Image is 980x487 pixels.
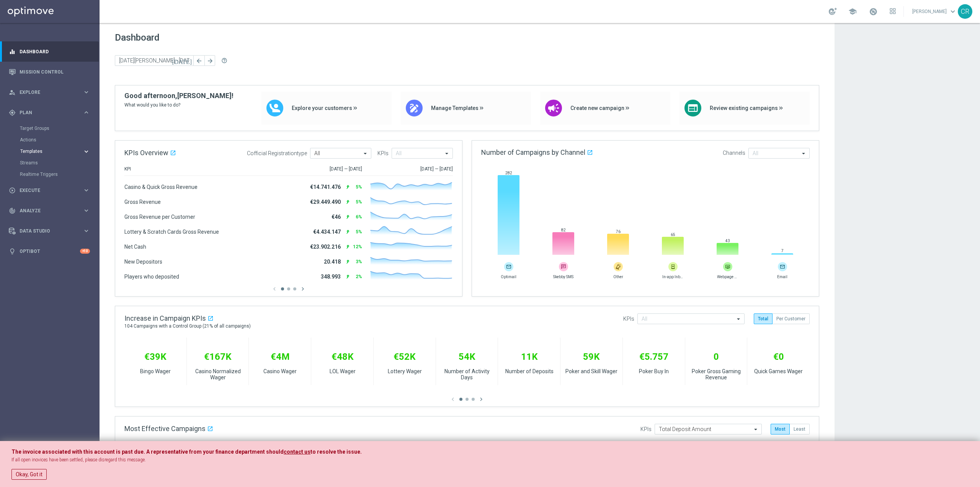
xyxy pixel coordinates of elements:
div: Mission Control [9,62,90,82]
a: [PERSON_NAME]keyboard_arrow_down [911,6,958,17]
div: Templates [20,149,83,154]
i: keyboard_arrow_right [83,187,90,194]
i: keyboard_arrow_right [83,148,90,155]
div: +10 [80,249,90,254]
span: keyboard_arrow_down [949,7,957,16]
a: contact us [284,449,310,455]
div: Execute [9,187,83,194]
a: Optibot [20,241,80,261]
a: Dashboard [20,41,90,62]
i: play_circle_outline [9,187,16,194]
div: Dashboard [9,41,90,62]
i: keyboard_arrow_right [83,207,90,214]
button: gps_fixed Plan keyboard_arrow_right [8,110,90,116]
div: Realtime Triggers [20,169,99,180]
button: equalizer Dashboard [8,49,90,55]
i: gps_fixed [9,109,16,116]
span: Explore [20,90,83,95]
button: Mission Control [8,69,90,75]
span: school [848,7,857,16]
button: play_circle_outline Execute keyboard_arrow_right [8,187,90,193]
a: Streams [20,160,80,166]
i: track_changes [9,207,16,214]
div: Actions [20,134,99,146]
div: Target Groups [20,123,99,134]
div: Explore [9,89,83,96]
button: Data Studio keyboard_arrow_right [8,228,90,234]
span: Execute [20,188,83,193]
div: Analyze [9,207,83,214]
span: Analyze [20,208,83,213]
button: person_search Explore keyboard_arrow_right [8,89,90,95]
i: keyboard_arrow_right [83,227,90,234]
span: Data Studio [20,229,83,233]
i: person_search [9,89,16,96]
a: Target Groups [20,125,80,131]
p: If all open inovices have been settled, please disregard this message. [11,457,969,463]
i: keyboard_arrow_right [83,109,90,116]
div: CR [958,4,972,19]
div: Data Studio [9,228,83,234]
i: equalizer [9,48,16,55]
button: lightbulb Optibot +10 [8,248,90,254]
a: Realtime Triggers [20,171,80,177]
button: Okay, Got it [11,469,47,480]
div: Templates [20,146,99,157]
div: Streams [20,157,99,169]
button: track_changes Analyze keyboard_arrow_right [8,208,90,214]
div: Plan [9,109,83,116]
a: Mission Control [20,62,90,82]
span: The invoice associated with this account is past due. A representative from your finance departme... [11,449,284,455]
i: keyboard_arrow_right [83,89,90,96]
span: Templates [20,149,75,154]
a: Actions [20,137,80,143]
i: lightbulb [9,248,16,255]
button: Templates keyboard_arrow_right [20,148,90,154]
span: Plan [20,110,83,115]
span: to resolve the issue. [310,449,362,455]
div: Optibot [9,241,90,261]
